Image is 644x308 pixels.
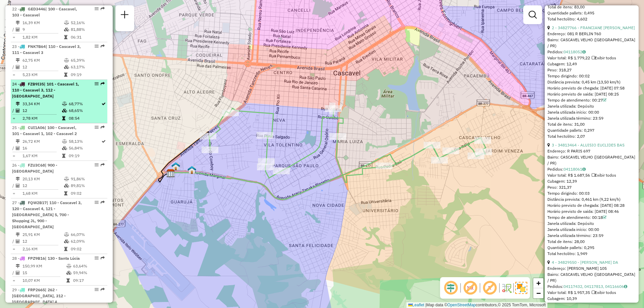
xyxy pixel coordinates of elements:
[12,81,79,99] span: | 101 - Cascavel 1, 110 - Cascavel 3, 112 - [GEOGRAPHIC_DATA]
[16,27,20,32] i: Total de Atividades
[22,138,62,145] td: 26,72 KM
[166,169,175,178] img: CDD Cascavel
[547,190,636,196] div: Tempo dirigindo: 00:03
[425,303,426,307] span: |
[66,264,71,268] i: % de utilização do peso
[12,163,57,174] span: | 900 - [GEOGRAPHIC_DATA]
[101,44,105,48] em: Rota exportada
[603,98,606,103] a: Com service time
[187,166,196,174] img: 703 UDC Light Cascavel
[22,64,64,70] td: 12
[533,288,543,298] a: Zoom out
[73,263,105,269] td: 63,64%
[22,182,64,189] td: 12
[12,190,15,197] td: =
[515,282,527,294] img: Exibir/Ocultar setores
[95,44,99,48] em: Opções
[547,271,636,284] div: Bairro: CASCAVEL VELHO ([GEOGRAPHIC_DATA] / PR)
[95,163,99,167] em: Opções
[12,115,15,122] td: =
[70,190,104,197] td: 09:02
[12,152,15,159] td: =
[12,256,80,261] span: 28 -
[12,44,81,55] span: | 110 - Cascavel 3, 111 - Cascavel 3
[64,35,67,39] i: Tempo total em rota
[552,25,635,30] a: 2 - 34827766 - FRANCIANE [PERSON_NAME]
[16,58,20,62] i: Distância Total
[547,185,572,190] span: Peso: 321,37
[501,283,512,293] img: Fluxo de ruas
[101,288,105,292] em: Rota exportada
[70,238,104,245] td: 62,09%
[547,296,577,301] span: Cubagem: 10,39
[171,162,180,171] img: Ponto de Apoio FAD
[592,173,616,178] span: Exibir todos
[12,269,15,276] td: /
[16,65,20,69] i: Total de Atividades
[547,245,636,251] div: Quantidade pallets: 0,295
[70,176,104,182] td: 91,86%
[12,6,77,17] span: | 100 - Cascavel, 103 - Cascavel
[101,82,105,86] em: Rota exportada
[16,184,20,188] i: Total de Atividades
[28,256,45,261] span: FPZ9B16
[22,71,64,78] td: 5,23 KM
[16,264,20,268] i: Distância Total
[64,233,69,237] i: % de utilização do peso
[22,263,66,269] td: 150,99 KM
[12,287,66,304] span: 29 -
[64,177,69,181] i: % de utilização do peso
[70,231,104,238] td: 66,07%
[64,239,69,243] i: % de utilização da cubagem
[12,81,79,99] span: 24 -
[66,279,70,283] i: Tempo total em rota
[563,49,586,54] a: 04118052
[547,154,636,166] div: Bairro: CASCAVEL VELHO ([GEOGRAPHIC_DATA] / PR)
[12,6,77,17] span: 22 -
[12,200,82,229] span: 27 -
[16,146,20,150] i: Total de Atividades
[462,280,478,296] span: Exibir NR
[28,81,44,86] span: FZB9I35
[552,260,618,265] a: 4 - 34829550 - [PERSON_NAME] DA
[547,109,636,115] div: Janela utilizada início: 00:00
[22,176,64,182] td: 20,13 KM
[547,214,636,221] div: Tempo de atendimento: 00:18
[12,71,15,78] td: =
[547,148,636,154] div: Endereço: R PARIS 697
[68,101,101,107] td: 68,77%
[102,139,106,143] i: Rota otimizada
[547,73,636,79] div: Tempo dirigindo: 00:02
[62,139,67,143] i: % de utilização do peso
[62,116,65,120] i: Tempo total em rota
[28,163,45,168] span: FZU3C68
[582,50,586,54] i: Observações
[547,265,636,271] div: Endereço: [PERSON_NAME] 105
[22,269,66,276] td: 15
[22,107,62,114] td: 12
[70,57,104,64] td: 65,39%
[64,27,69,32] i: % de utilização da cubagem
[95,288,99,292] em: Opções
[547,55,636,61] div: Valor total: R$ 1.779,22
[22,115,62,122] td: 2,78 KM
[62,102,67,106] i: % de utilização do peso
[70,64,104,70] td: 63,17%
[12,163,57,174] span: 26 -
[533,278,543,288] a: Zoom in
[547,4,636,10] div: Total de itens: 83,00
[547,49,636,55] div: Pedidos:
[22,277,66,284] td: 10,07 KM
[101,256,105,260] em: Rota exportada
[563,284,627,289] a: 04117432, 04117813, 04116606
[22,57,64,64] td: 62,75 KM
[526,8,539,21] a: Exibir filtros
[563,167,586,172] a: 04118061
[12,200,82,229] span: | 110 - Cascavel 3, 120 - Cascavel 4, 121 - [GEOGRAPHIC_DATA] 5, 700 - Shopping JL, 900 - [GEOGRA...
[547,233,636,239] div: Janela utilizada término: 23:59
[12,34,15,41] td: =
[16,139,20,143] i: Distância Total
[12,107,15,114] td: /
[70,71,104,78] td: 09:19
[28,287,45,292] span: FRP2665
